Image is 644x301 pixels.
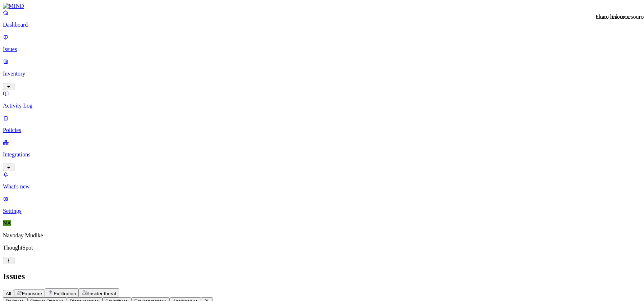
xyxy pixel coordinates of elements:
span: All [6,291,11,296]
p: Inventory [3,70,641,77]
p: Dashboard [3,22,641,28]
img: MIND [3,3,24,9]
p: Activity Log [3,102,641,109]
p: Policies [3,127,641,133]
p: ThoughtSpot [3,245,641,251]
span: NA [3,220,11,226]
p: Integrations [3,151,641,158]
span: Exposure [22,291,42,296]
p: Issues [3,46,641,53]
p: Settings [3,208,641,214]
p: Navoday Mudike [3,232,641,239]
span: Insider threat [88,291,116,296]
div: Go to resource [596,14,630,20]
h2: Issues [3,272,641,281]
span: Exfiltration [54,291,76,296]
p: What's new [3,183,641,190]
